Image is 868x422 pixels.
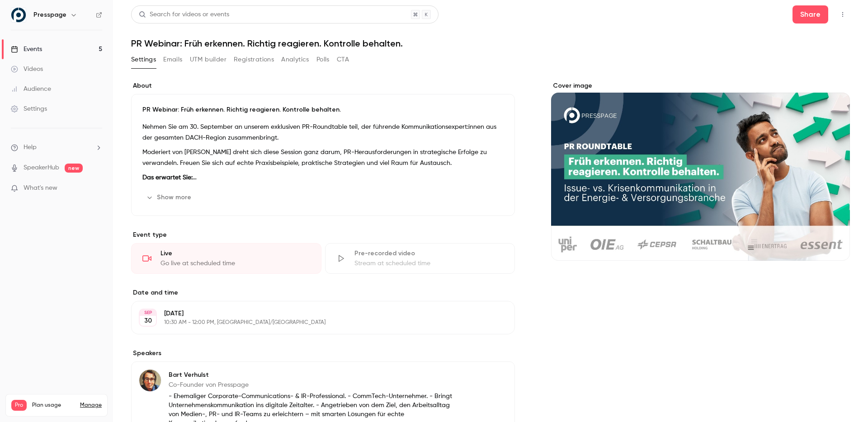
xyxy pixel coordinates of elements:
img: Bart Verhulst [139,370,161,391]
a: Manage [80,402,102,409]
div: SEP [140,309,156,316]
button: Share [793,5,828,23]
div: Audience [11,84,51,94]
button: Registrations [234,52,274,67]
p: 30 [144,316,152,325]
li: help-dropdown-opener [11,143,102,152]
iframe: Noticeable Trigger [91,184,102,192]
div: Pre-recorded videoStream at scheduled time [325,243,515,274]
div: LiveGo live at scheduled time [131,243,321,274]
button: UTM builder [190,52,226,67]
button: Settings [131,52,156,67]
label: Date and time [131,288,515,297]
button: Polls [316,52,330,67]
a: SpeakerHub [24,163,59,173]
p: PR Webinar: Früh erkennen. Richtig reagieren. Kontrolle behalten. [142,105,504,114]
p: 10:30 AM - 12:00 PM, [GEOGRAPHIC_DATA]/[GEOGRAPHIC_DATA] [164,319,467,326]
label: Speakers [131,349,515,358]
section: Cover image [551,81,850,261]
button: Analytics [281,52,309,67]
h1: PR Webinar: Früh erkennen. Richtig reagieren. Kontrolle behalten. [131,38,850,49]
button: Emails [163,52,182,67]
button: CTA [337,52,349,67]
span: Pro [11,400,27,411]
div: Go live at scheduled time [160,259,310,268]
label: About [131,81,515,90]
p: Event type [131,230,515,239]
p: [DATE] [164,309,467,318]
img: Presspage [11,8,26,22]
span: Help [24,143,37,152]
span: new [65,164,83,173]
span: What's new [24,183,57,193]
div: Stream at scheduled time [354,259,504,268]
div: Search for videos or events [139,10,229,19]
h6: Presspage [33,10,66,19]
p: Co-Founder von Presspage [169,380,456,389]
div: Live [160,249,310,258]
p: Nehmen Sie am 30. September an unserem exklusiven PR-Roundtable teil, der führende Kommunikations... [142,122,504,143]
p: Bart Verhulst [169,370,456,380]
div: Pre-recorded video [354,249,504,258]
div: Videos [11,65,43,74]
button: Show more [142,190,197,205]
label: Cover image [551,81,850,90]
div: Settings [11,104,47,113]
p: Moderiert von [PERSON_NAME] dreht sich diese Session ganz darum, PR-Herausforderungen in strategi... [142,147,504,169]
div: Events [11,45,42,54]
span: Plan usage [32,402,75,409]
strong: Das erwartet Sie: [142,174,197,181]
